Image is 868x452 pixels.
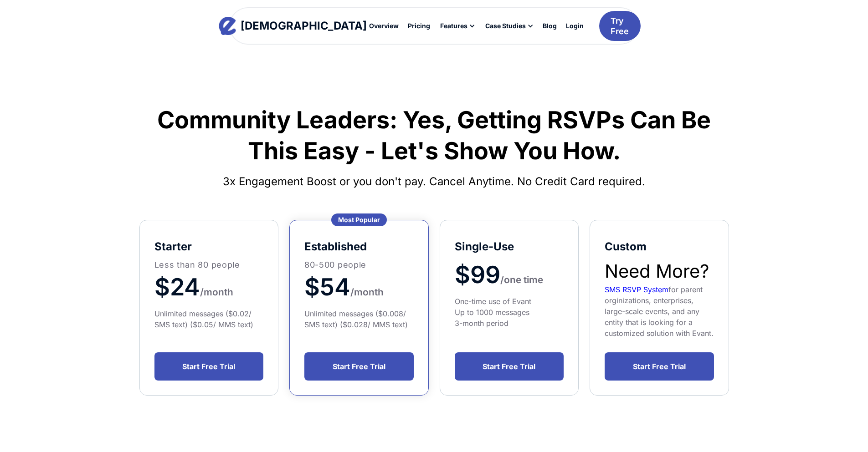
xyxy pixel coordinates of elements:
[154,352,264,381] a: Start Free Trial
[403,18,435,34] a: Pricing
[304,308,414,330] div: Unlimited messages ($0.008/ SMS text) ($0.028/ MMS text)
[369,23,399,29] div: Overview
[566,23,584,29] div: Login
[605,285,668,294] a: SMS RSVP System
[455,260,500,289] span: $99
[408,23,430,29] div: Pricing
[154,239,264,254] h5: starter
[561,18,588,34] a: Login
[365,18,403,34] a: Overview
[331,213,387,226] div: Most Popular
[538,18,561,34] a: Blog
[500,274,543,285] span: /one time
[354,286,384,298] span: month
[304,352,414,381] a: Start Free Trial
[227,17,358,35] a: home
[455,352,564,381] a: Start Free Trial
[154,308,264,330] div: Unlimited messages ($0.02/ SMS text) ($0.05/ MMS text)
[354,273,384,301] a: month
[605,239,714,254] h5: Custom
[154,259,264,271] p: Less than 80 people
[611,15,629,37] div: Try Free
[350,286,354,298] span: /
[304,239,414,254] h5: established
[139,171,729,193] h4: 3x Engagement Boost or you don't pay. Cancel Anytime. No Credit Card required.
[599,11,641,41] a: Try Free
[605,259,714,284] h2: Need More?
[200,286,233,298] span: /month
[241,20,367,31] div: [DEMOGRAPHIC_DATA]
[304,273,350,301] span: $54
[605,284,714,339] div: for parent orginizations, enterprises, large-scale events, and any entity that is looking for a c...
[304,259,414,271] p: 80-500 people
[435,18,480,34] div: Features
[480,18,538,34] div: Case Studies
[455,296,564,329] div: One-time use of Evant Up to 1000 messages 3-month period
[455,239,564,254] h5: Single-Use
[440,23,467,29] div: Features
[605,352,714,381] a: Start Free Trial
[485,23,526,29] div: Case Studies
[543,23,557,29] div: Blog
[154,273,200,301] span: $24
[139,105,729,166] h1: Community Leaders: Yes, Getting RSVPs Can Be This Easy - Let's Show You How.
